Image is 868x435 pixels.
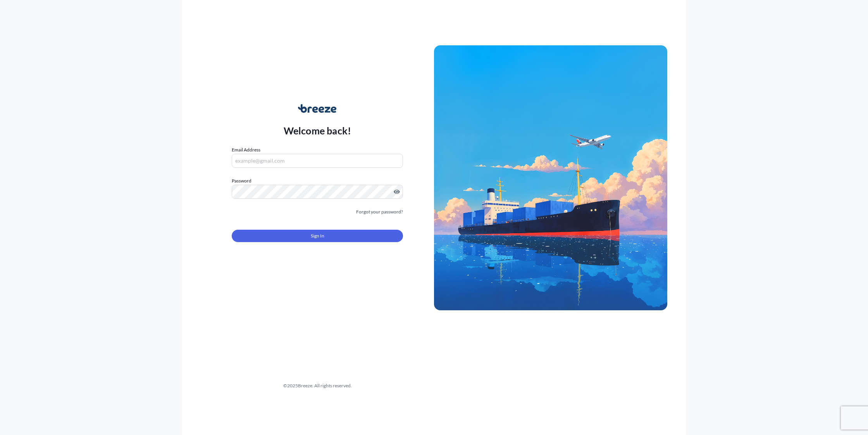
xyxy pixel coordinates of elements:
[232,177,403,185] label: Password
[356,208,403,216] a: Forgot your password?
[434,45,667,310] img: Ship illustration
[201,382,434,390] div: © 2025 Breeze. All rights reserved.
[284,124,351,137] p: Welcome back!
[232,154,403,168] input: example@gmail.com
[311,232,324,240] span: Sign In
[232,230,403,242] button: Sign In
[394,189,400,195] button: Show password
[232,146,260,154] label: Email Address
